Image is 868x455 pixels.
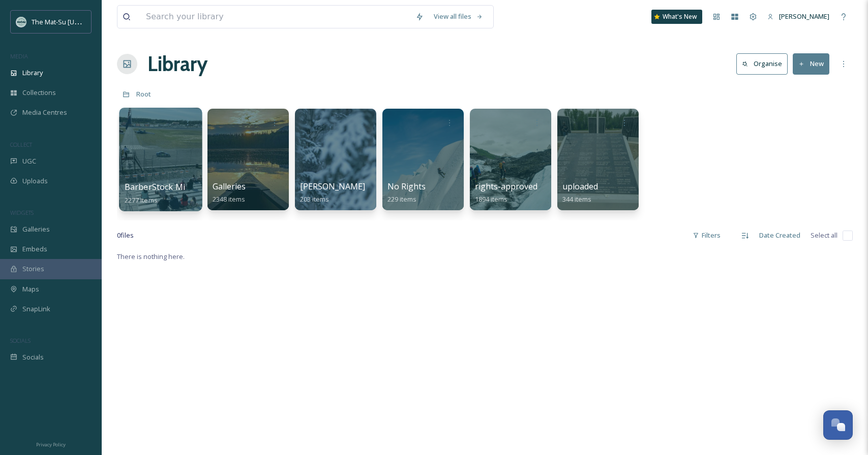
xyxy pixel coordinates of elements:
[387,182,426,204] a: No Rights229 items
[125,181,214,192] span: BarberStock Migration
[387,194,416,204] span: 229 items
[475,181,537,192] span: rights-approved
[562,182,598,204] a: uploaded344 items
[10,337,31,344] span: SOCIALS
[562,181,598,192] span: uploaded
[22,224,50,234] span: Galleries
[22,352,44,362] span: Socials
[779,12,829,21] span: [PERSON_NAME]
[429,7,488,26] a: View all files
[117,231,134,240] span: 0 file s
[136,89,151,99] span: Root
[147,49,207,79] a: Library
[125,182,214,205] a: BarberStock Migration2277 items
[22,176,48,186] span: Uploads
[10,52,28,60] span: MEDIA
[651,10,702,24] a: What's New
[22,88,56,97] span: Collections
[22,304,50,314] span: SnapLink
[823,410,853,440] button: Open Chat
[300,181,365,192] span: [PERSON_NAME]
[16,17,26,27] img: Social_thumbnail.png
[811,231,837,240] span: Select all
[300,194,329,204] span: 203 items
[687,225,726,245] div: Filters
[213,181,246,192] span: Galleries
[117,252,185,261] span: There is nothing here.
[36,438,66,450] a: Privacy Policy
[562,194,591,204] span: 344 items
[22,284,39,294] span: Maps
[22,156,36,166] span: UGC
[22,108,67,117] span: Media Centres
[125,195,158,204] span: 2277 items
[36,441,66,448] span: Privacy Policy
[793,53,829,74] button: New
[213,182,246,204] a: Galleries2348 items
[754,225,805,245] div: Date Created
[387,181,426,192] span: No Rights
[762,7,834,26] a: [PERSON_NAME]
[141,6,410,28] input: Search your library
[475,182,537,204] a: rights-approved1894 items
[736,53,788,74] button: Organise
[10,209,34,216] span: WIDGETS
[300,182,365,204] a: [PERSON_NAME]203 items
[475,194,507,204] span: 1894 items
[136,88,151,100] a: Root
[10,141,32,148] span: COLLECT
[213,194,245,204] span: 2348 items
[32,17,102,26] span: The Mat-Su [US_STATE]
[22,244,47,254] span: Embeds
[22,68,43,78] span: Library
[22,264,44,274] span: Stories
